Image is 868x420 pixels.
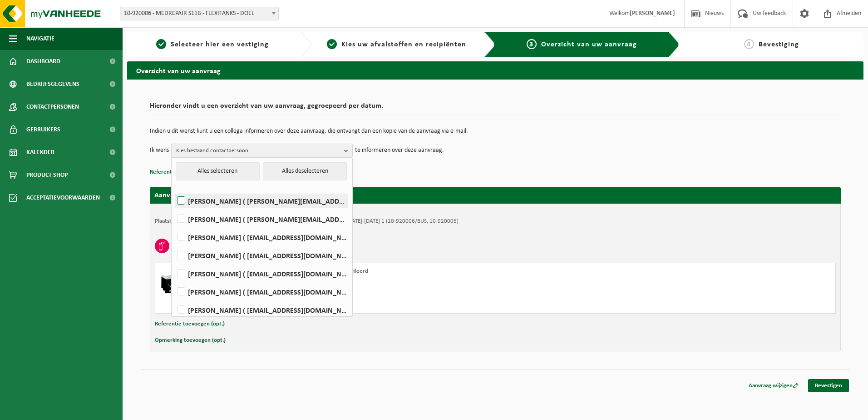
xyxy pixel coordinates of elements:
[176,162,260,180] button: Alles selecteren
[527,39,537,49] span: 3
[175,230,348,244] label: [PERSON_NAME] ( [EMAIL_ADDRESS][DOMAIN_NAME] )
[26,141,54,164] span: Kalender
[744,39,754,49] span: 4
[742,379,805,392] a: Aanvraag wijzigen
[171,144,353,157] button: Kies bestaand contactpersoon
[26,95,79,118] span: Contactpersonen
[175,194,348,208] label: [PERSON_NAME] ( [PERSON_NAME][EMAIL_ADDRESS][DOMAIN_NAME] )
[156,39,166,49] span: 1
[154,192,222,199] strong: Aanvraag voor [DATE]
[176,144,340,158] span: Kies bestaand contactpersoon
[175,212,348,226] label: [PERSON_NAME] ( [PERSON_NAME][EMAIL_ADDRESS][DOMAIN_NAME] )
[175,249,348,262] label: [PERSON_NAME] ( [EMAIL_ADDRESS][DOMAIN_NAME] )
[26,50,60,73] span: Dashboard
[327,39,337,49] span: 2
[127,61,863,79] h2: Overzicht van uw aanvraag
[120,7,279,20] span: 10-920006 - MEDREPAIR S11B - FLEXITANKS - DOEL
[26,118,60,141] span: Gebruikers
[120,7,278,20] span: 10-920006 - MEDREPAIR S11B - FLEXITANKS - DOEL
[175,303,348,317] label: [PERSON_NAME] ( [EMAIL_ADDRESS][DOMAIN_NAME] )
[316,39,478,50] a: 2Kies uw afvalstoffen en recipiënten
[541,41,637,48] span: Overzicht van uw aanvraag
[26,73,79,95] span: Bedrijfsgegevens
[150,166,220,178] button: Referentie toevoegen (opt.)
[196,294,532,301] div: Aantal ophalen : 1
[341,41,466,48] span: Kies uw afvalstoffen en recipiënten
[26,186,100,209] span: Acceptatievoorwaarden
[26,27,54,50] span: Navigatie
[155,335,226,346] button: Opmerking toevoegen (opt.)
[196,282,532,290] div: Ophalen en plaatsen lege
[150,144,169,157] p: Ik wens
[155,218,194,224] strong: Plaatsingsadres:
[263,162,347,180] button: Alles deselecteren
[759,41,799,48] span: Bevestiging
[155,318,225,330] button: Referentie toevoegen (opt.)
[355,144,444,157] p: te informeren over deze aanvraag.
[175,285,348,299] label: [PERSON_NAME] ( [EMAIL_ADDRESS][DOMAIN_NAME] )
[132,39,293,50] a: 1Selecteer hier een vestiging
[175,267,348,280] label: [PERSON_NAME] ( [EMAIL_ADDRESS][DOMAIN_NAME] )
[150,128,841,135] p: Indien u dit wenst kunt u een collega informeren over deze aanvraag, die ontvangt dan een kopie v...
[26,164,68,186] span: Product Shop
[196,301,532,309] div: Aantal leveren: 1
[808,379,849,392] a: Bevestigen
[160,268,187,295] img: PB-LB-0680-HPE-BK-11.png
[630,10,675,17] strong: [PERSON_NAME]
[150,102,841,115] h2: Hieronder vindt u een overzicht van uw aanvraag, gegroepeerd per datum.
[171,41,269,48] span: Selecteer hier een vestiging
